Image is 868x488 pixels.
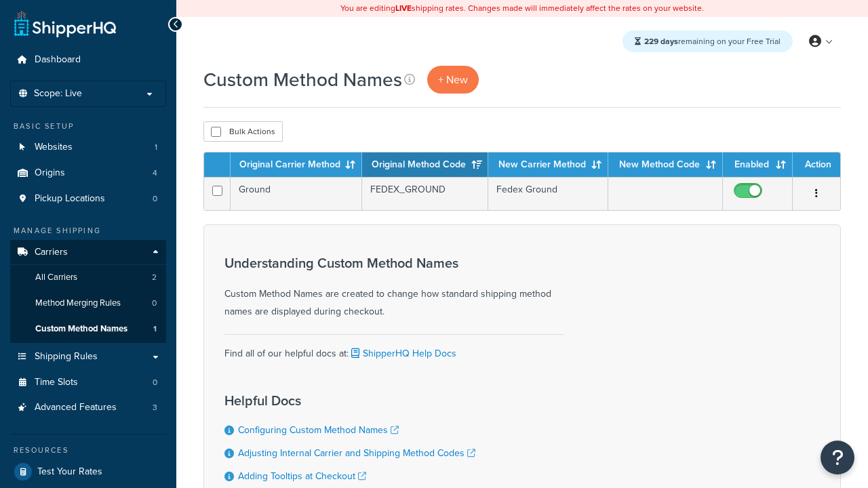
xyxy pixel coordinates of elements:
button: Open Resource Center [821,441,854,474]
a: Test Your Rates [10,460,166,484]
b: LIVE [395,2,412,14]
li: Pickup Locations [10,186,166,211]
span: 3 [153,402,157,413]
span: 0 [152,298,157,309]
a: Carriers [10,240,166,265]
h3: Understanding Custom Method Names [224,256,564,270]
a: All Carriers 2 [10,265,166,290]
th: Original Carrier Method: activate to sort column ascending [231,152,362,177]
li: All Carriers [10,265,166,290]
th: New Carrier Method: activate to sort column ascending [488,152,608,177]
a: Origins 4 [10,161,166,186]
span: 2 [152,272,157,283]
span: 0 [153,377,157,388]
th: Action [793,152,840,177]
th: Enabled: activate to sort column ascending [723,152,793,177]
span: Dashboard [35,54,81,66]
a: Dashboard [10,47,166,73]
div: Resources [10,445,166,456]
span: + New [438,72,468,87]
li: Custom Method Names [10,317,166,342]
a: Method Merging Rules 0 [10,291,166,316]
span: 0 [153,193,157,205]
td: Ground [231,177,362,210]
span: Test Your Rates [37,466,102,478]
a: Time Slots 0 [10,370,166,395]
td: FEDEX_GROUND [362,177,488,210]
span: Scope: Live [34,88,82,100]
strong: 229 days [644,35,678,47]
a: Advanced Features 3 [10,395,166,420]
button: Bulk Actions [203,121,283,142]
li: Carriers [10,240,166,343]
a: Shipping Rules [10,344,166,369]
span: Shipping Rules [35,351,98,363]
h1: Custom Method Names [203,66,402,93]
li: Websites [10,135,166,160]
th: New Method Code: activate to sort column ascending [608,152,723,177]
span: Method Merging Rules [35,298,121,309]
th: Original Method Code: activate to sort column ascending [362,152,488,177]
a: Configuring Custom Method Names [238,423,399,437]
span: 4 [153,167,157,179]
td: Fedex Ground [488,177,608,210]
div: remaining on your Free Trial [623,30,793,52]
span: 1 [153,323,157,335]
span: Custom Method Names [35,323,127,335]
a: Custom Method Names 1 [10,317,166,342]
li: Time Slots [10,370,166,395]
a: Adding Tooltips at Checkout [238,469,366,483]
li: Origins [10,161,166,186]
span: Websites [35,142,73,153]
li: Advanced Features [10,395,166,420]
h3: Helpful Docs [224,393,475,408]
span: Advanced Features [35,402,117,413]
li: Method Merging Rules [10,291,166,316]
span: Origins [35,167,65,179]
div: Manage Shipping [10,225,166,237]
div: Basic Setup [10,121,166,132]
a: Pickup Locations 0 [10,186,166,211]
span: Time Slots [35,377,78,388]
a: ShipperHQ Home [14,10,116,37]
span: Carriers [35,247,68,258]
span: Pickup Locations [35,193,105,205]
a: Adjusting Internal Carrier and Shipping Method Codes [238,446,475,460]
a: ShipperHQ Help Docs [349,346,456,361]
a: Websites 1 [10,135,166,160]
div: Find all of our helpful docs at: [224,334,564,363]
span: 1 [155,142,157,153]
span: All Carriers [35,272,77,283]
a: + New [427,66,479,94]
div: Custom Method Names are created to change how standard shipping method names are displayed during... [224,256,564,321]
